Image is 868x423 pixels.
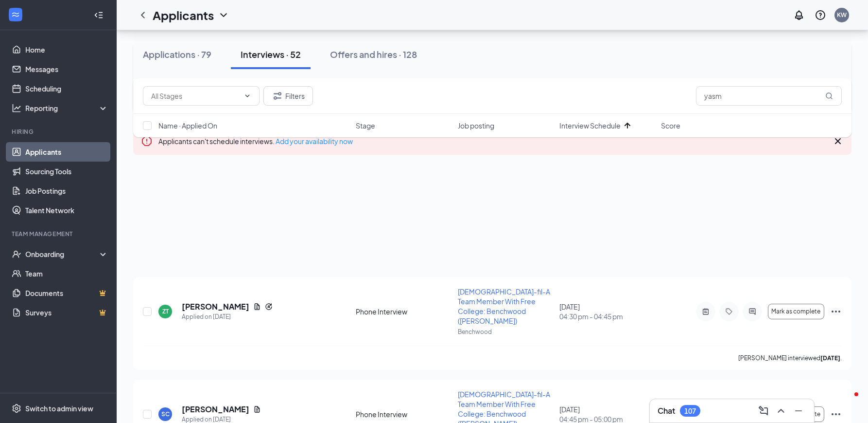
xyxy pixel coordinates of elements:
[253,405,261,413] svg: Document
[182,312,273,322] div: Applied on [DATE]
[25,79,108,98] a: Scheduling
[356,409,451,419] div: Phone Interview
[791,403,806,419] button: Minimize
[746,308,758,315] svg: ActiveChat
[793,9,805,21] svg: Notifications
[830,306,842,317] svg: Ellipses
[815,9,826,21] svg: QuestionInfo
[25,264,108,283] a: Team
[330,48,417,60] div: Offers and hires · 128
[158,121,217,130] span: Name · Applied On
[12,128,106,136] div: Hiring
[622,120,633,131] svg: ArrowUp
[11,10,20,19] svg: WorkstreamLogo
[559,312,655,321] span: 04:30 pm - 04:45 pm
[265,303,273,311] svg: Reapply
[559,302,655,321] div: [DATE]
[700,308,712,315] svg: ActiveNote
[25,303,108,322] a: SurveysCrown
[458,287,550,325] span: [DEMOGRAPHIC_DATA]-fil-A Team Member With Free College: Benchwood ([PERSON_NAME])
[775,405,787,417] svg: ChevronUp
[12,249,21,259] svg: UserCheck
[12,404,21,413] svg: Settings
[25,59,108,79] a: Messages
[25,103,109,113] div: Reporting
[263,86,313,106] button: Filter Filters
[684,407,696,415] div: 107
[25,283,108,303] a: DocumentsCrown
[559,121,621,130] span: Interview Schedule
[241,48,301,60] div: Interviews · 52
[182,301,249,312] h5: [PERSON_NAME]
[94,10,104,20] svg: Collapse
[143,48,211,60] div: Applications · 79
[773,403,789,419] button: ChevronUp
[253,303,261,311] svg: Document
[12,103,21,113] svg: Analysis
[243,92,251,100] svg: ChevronDown
[25,162,108,181] a: Sourcing Tools
[723,308,735,315] svg: Tag
[153,7,214,23] h1: Applicants
[12,230,106,238] div: Team Management
[356,307,451,316] div: Phone Interview
[182,404,249,415] h5: [PERSON_NAME]
[756,403,771,419] button: ComposeMessage
[458,121,494,130] span: Job posting
[151,91,240,101] input: All Stages
[218,9,229,21] svg: ChevronDown
[661,121,680,130] span: Score
[161,410,170,418] div: SC
[25,249,100,259] div: Onboarding
[137,9,149,21] svg: ChevronLeft
[830,408,842,420] svg: Ellipses
[458,328,554,336] p: Benchwood
[771,308,820,315] span: Mark as complete
[837,11,847,19] div: KW
[162,307,169,315] div: ZT
[272,90,283,102] svg: Filter
[758,405,769,417] svg: ComposeMessage
[835,390,858,413] iframe: Intercom live chat
[25,181,108,201] a: Job Postings
[356,121,375,130] span: Stage
[820,354,840,362] b: [DATE]
[25,40,108,59] a: Home
[825,92,833,100] svg: MagnifyingGlass
[25,142,108,162] a: Applicants
[793,405,804,417] svg: Minimize
[25,201,108,220] a: Talent Network
[25,404,93,413] div: Switch to admin view
[658,405,675,416] h3: Chat
[696,86,842,106] input: Search in interviews
[738,354,842,362] p: [PERSON_NAME] interviewed .
[768,304,824,319] button: Mark as complete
